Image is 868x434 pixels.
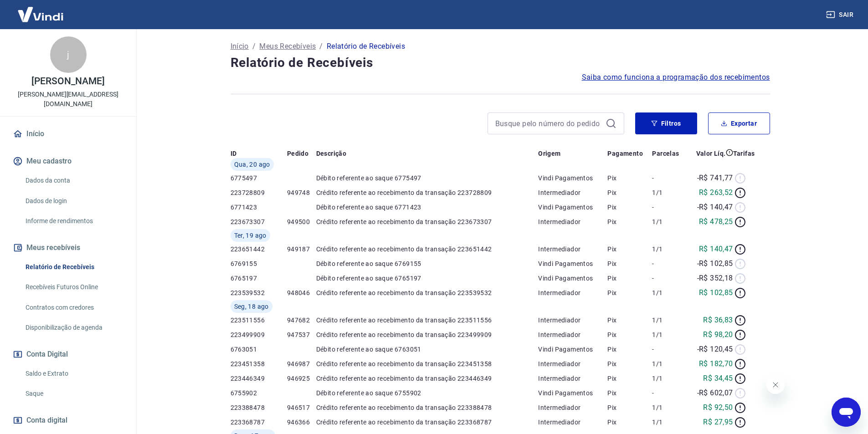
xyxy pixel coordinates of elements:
[697,173,733,184] p: -R$ 741,77
[703,417,733,428] p: R$ 27,95
[607,288,652,297] p: Pix
[316,274,539,283] p: Débito referente ao saque 6765197
[22,212,125,230] a: Informe de rendimentos
[22,171,125,190] a: Dados da conta
[538,403,607,412] p: Intermediador
[652,330,686,339] p: 1/1
[607,274,652,283] p: Pix
[11,0,70,28] img: Vindi
[652,345,686,354] p: -
[538,174,607,183] p: Vindi Pagamentos
[699,187,733,198] p: R$ 263,52
[652,274,686,283] p: -
[316,388,539,398] p: Débito referente ao saque 6755902
[538,359,607,368] p: Intermediador
[11,238,125,258] button: Meus recebíveis
[22,384,125,403] a: Saque
[607,188,652,197] p: Pix
[316,418,539,427] p: Crédito referente ao recebimento da transação 223368787
[231,345,287,354] p: 6763051
[652,374,686,383] p: 1/1
[699,287,733,298] p: R$ 102,85
[607,374,652,383] p: Pix
[22,192,125,210] a: Dados de login
[635,112,697,134] button: Filtros
[538,217,607,226] p: Intermediador
[824,6,857,23] button: Sair
[703,315,733,326] p: R$ 36,83
[259,41,316,52] a: Meus Recebíveis
[538,388,607,398] p: Vindi Pagamentos
[234,160,270,169] span: Qua, 20 ago
[22,318,125,337] a: Disponibilização de agenda
[319,41,323,52] p: /
[832,398,861,427] iframe: Botão para abrir a janela de mensagens
[538,345,607,354] p: Vindi Pagamentos
[7,90,129,109] p: [PERSON_NAME][EMAIL_ADDRESS][DOMAIN_NAME]
[607,316,652,325] p: Pix
[607,330,652,339] p: Pix
[607,149,643,158] p: Pagamento
[582,72,770,83] a: Saiba como funciona a programação dos recebimentos
[231,149,237,158] p: ID
[231,374,287,383] p: 223446349
[231,54,770,72] h4: Relatório de Recebíveis
[316,259,539,268] p: Débito referente ao saque 6769155
[11,151,125,171] button: Meu cadastro
[316,149,347,158] p: Descrição
[538,374,607,383] p: Intermediador
[231,174,287,183] p: 6775497
[538,274,607,283] p: Vindi Pagamentos
[287,188,316,197] p: 949748
[538,288,607,297] p: Intermediador
[538,149,560,158] p: Origem
[316,330,539,339] p: Crédito referente ao recebimento da transação 223499909
[708,112,770,134] button: Exportar
[652,203,686,212] p: -
[697,258,733,269] p: -R$ 102,85
[22,278,125,296] a: Recebíveis Futuros Online
[607,388,652,398] p: Pix
[231,203,287,212] p: 6771423
[538,188,607,197] p: Intermediador
[231,288,287,297] p: 223539532
[703,329,733,340] p: R$ 98,20
[316,316,539,325] p: Crédito referente ao recebimento da transação 223511556
[11,344,125,364] button: Conta Digital
[607,203,652,212] p: Pix
[31,77,104,86] p: [PERSON_NAME]
[287,330,316,339] p: 947537
[607,403,652,412] p: Pix
[316,374,539,383] p: Crédito referente ao recebimento da transação 223446349
[703,373,733,384] p: R$ 34,45
[316,174,539,183] p: Débito referente ao saque 6775497
[22,258,125,276] a: Relatório de Recebíveis
[231,330,287,339] p: 223499909
[231,41,249,52] p: Início
[697,388,733,398] p: -R$ 602,07
[287,359,316,368] p: 946987
[697,202,733,213] p: -R$ 140,47
[652,418,686,427] p: 1/1
[607,345,652,354] p: Pix
[234,231,267,240] span: Ter, 19 ago
[287,288,316,297] p: 948046
[538,330,607,339] p: Intermediador
[316,345,539,354] p: Débito referente ao saque 6763051
[287,217,316,226] p: 949500
[287,316,316,325] p: 947682
[231,259,287,268] p: 6769155
[607,418,652,427] p: Pix
[696,149,726,158] p: Valor Líq.
[652,316,686,325] p: 1/1
[699,358,733,369] p: R$ 182,70
[538,259,607,268] p: Vindi Pagamentos
[231,388,287,398] p: 6755902
[607,359,652,368] p: Pix
[316,203,539,212] p: Débito referente ao saque 6771423
[652,388,686,398] p: -
[697,273,733,284] p: -R$ 352,18
[316,403,539,412] p: Crédito referente ao recebimento da transação 223388478
[316,288,539,297] p: Crédito referente ao recebimento da transação 223539532
[231,217,287,226] p: 223673307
